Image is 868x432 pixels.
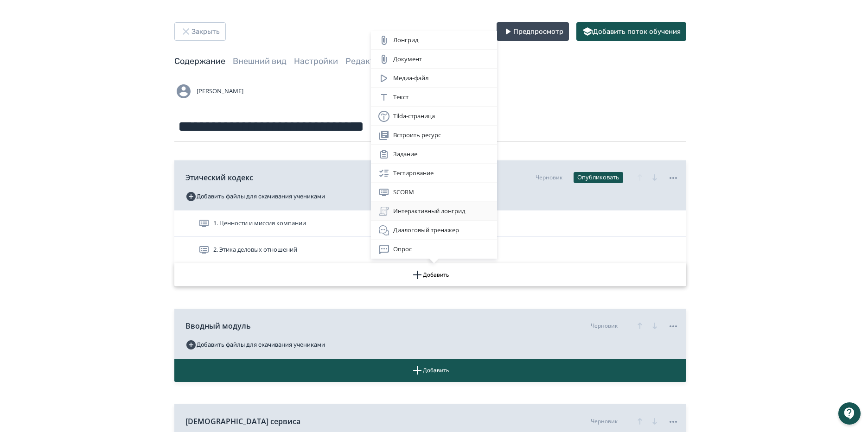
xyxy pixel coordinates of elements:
[378,73,490,84] div: Медиа-файл
[378,187,490,198] div: SCORM
[378,54,490,65] div: Документ
[378,206,490,217] div: Интерактивный лонгрид
[378,244,490,255] div: Опрос
[378,130,490,141] div: Встроить ресурс
[378,149,490,160] div: Задание
[378,111,490,122] div: Tilda-страница
[378,168,490,179] div: Тестирование
[378,92,490,103] div: Текст
[378,35,490,46] div: Лонгрид
[378,225,490,236] div: Диалоговый тренажер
